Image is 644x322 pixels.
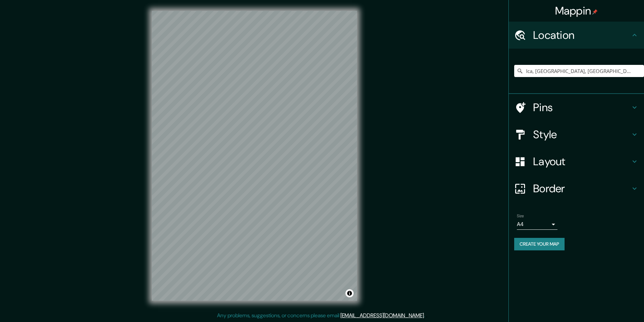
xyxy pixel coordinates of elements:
[592,9,598,15] img: pin-icon.png
[517,219,557,230] div: A4
[426,312,427,320] div: .
[425,312,426,320] div: .
[514,238,565,250] button: Create your map
[533,155,630,168] h4: Layout
[509,22,644,49] div: Location
[584,296,637,315] iframe: Help widget launcher
[533,28,630,42] h4: Location
[514,65,644,77] input: Pick your city or area
[517,213,524,219] label: Size
[345,289,354,297] button: Toggle attribution
[217,312,425,320] p: Any problems, suggestions, or concerns please email .
[152,11,357,301] canvas: Map
[509,94,644,121] div: Pins
[509,121,644,148] div: Style
[533,101,630,114] h4: Pins
[555,4,598,18] h4: Mappin
[533,128,630,141] h4: Style
[340,312,424,319] a: [EMAIL_ADDRESS][DOMAIN_NAME]
[509,175,644,202] div: Border
[533,182,630,195] h4: Border
[509,148,644,175] div: Layout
